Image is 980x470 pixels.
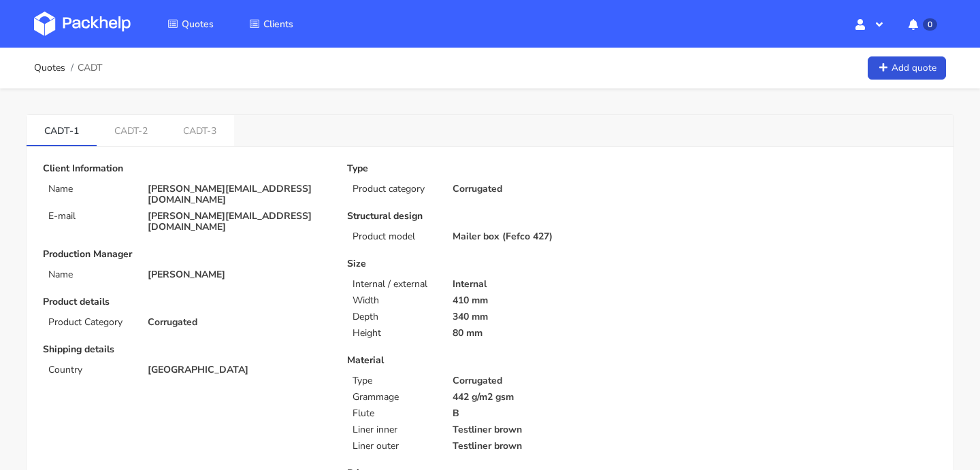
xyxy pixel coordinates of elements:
[148,269,328,280] p: [PERSON_NAME]
[453,328,633,339] p: 80 mm
[48,211,131,222] p: E-mail
[453,312,633,322] p: 340 mm
[347,355,632,366] p: Material
[48,269,131,280] p: Name
[453,279,633,290] p: Internal
[453,295,633,306] p: 410 mm
[353,279,436,290] p: Internal / external
[182,18,214,31] span: Quotes
[453,424,633,435] p: Testliner brown
[78,63,102,73] span: CADT
[868,56,946,80] a: Add quote
[353,295,436,306] p: Width
[347,163,632,174] p: Type
[898,12,946,36] button: 0
[453,408,633,419] p: B
[347,211,632,222] p: Structural design
[43,297,328,307] p: Product details
[453,375,633,386] p: Corrugated
[353,312,436,322] p: Depth
[43,249,328,260] p: Production Manager
[453,184,633,195] p: Corrugated
[353,392,436,403] p: Grammage
[148,317,328,328] p: Corrugated
[353,375,436,386] p: Type
[353,231,436,242] p: Product model
[353,441,436,452] p: Liner outer
[263,18,293,31] span: Clients
[148,184,328,205] p: [PERSON_NAME][EMAIL_ADDRESS][DOMAIN_NAME]
[97,115,165,145] a: CADT-2
[923,18,937,31] span: 0
[43,163,328,174] p: Client Information
[48,365,131,375] p: Country
[34,63,65,73] a: Quotes
[148,365,328,375] p: [GEOGRAPHIC_DATA]
[34,12,131,36] img: Dashboard
[151,12,230,36] a: Quotes
[34,54,102,82] nav: breadcrumb
[353,408,436,419] p: Flute
[233,12,310,36] a: Clients
[453,231,633,242] p: Mailer box (Fefco 427)
[353,328,436,339] p: Height
[453,392,633,403] p: 442 g/m2 gsm
[148,211,328,233] p: [PERSON_NAME][EMAIL_ADDRESS][DOMAIN_NAME]
[27,115,97,145] a: CADT-1
[165,115,234,145] a: CADT-3
[48,317,131,328] p: Product Category
[353,184,436,195] p: Product category
[347,258,632,269] p: Size
[453,441,633,452] p: Testliner brown
[48,184,131,195] p: Name
[43,344,328,355] p: Shipping details
[353,424,436,435] p: Liner inner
